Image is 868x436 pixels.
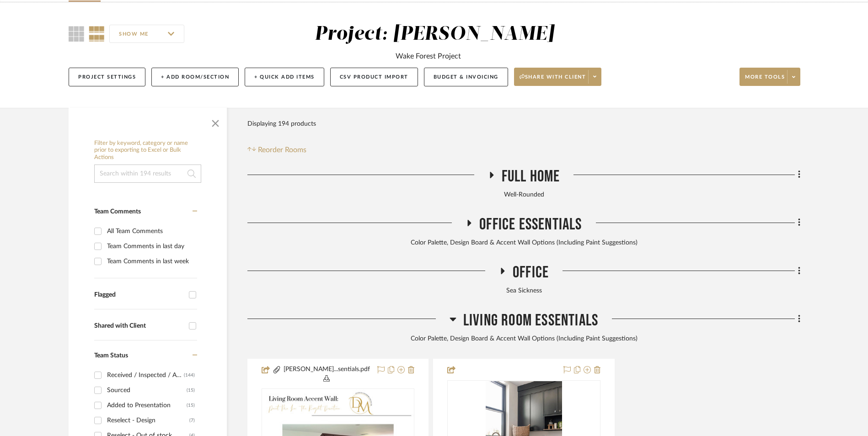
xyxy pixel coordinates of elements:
div: Sea Sickness [247,286,800,296]
div: Team Comments in last day [107,239,195,254]
button: Budget & Invoicing [424,68,508,86]
span: More tools [745,74,785,87]
div: Well-Rounded [247,190,800,200]
span: Living Room Essentials [463,311,598,330]
button: Project Settings [69,68,145,86]
div: Received / Inspected / Approved [107,368,184,383]
span: Full Home [502,167,560,186]
span: Office [513,263,549,282]
div: Reselect - Design [107,413,189,428]
div: Shared with Client [94,322,184,330]
div: Wake Forest Project [396,51,461,62]
input: Search within 194 results [94,165,201,183]
div: Flagged [94,291,184,299]
button: Close [206,112,225,131]
button: CSV Product Import [330,68,418,86]
div: Project: [PERSON_NAME] [315,25,554,44]
button: + Add Room/Section [151,68,239,86]
button: [PERSON_NAME]...sentials.pdf [281,365,372,384]
div: Color Palette, Design Board & Accent Wall Options (Including Paint Suggestions) [247,238,800,248]
div: Displaying 194 products [247,115,316,133]
button: Share with client [514,68,602,86]
button: More tools [739,68,800,86]
div: Color Palette, Design Board & Accent Wall Options (Including Paint Suggestions) [247,334,800,344]
button: + Quick Add Items [245,68,324,86]
h6: Filter by keyword, category or name prior to exporting to Excel or Bulk Actions [94,140,201,161]
span: Reorder Rooms [258,144,306,155]
span: Share with client [520,74,586,87]
div: Sourced [107,383,187,398]
div: Team Comments in last week [107,254,195,269]
div: (15) [187,398,195,413]
div: (144) [184,368,195,383]
span: Team Status [94,352,128,359]
div: (15) [187,383,195,398]
div: (7) [189,413,195,428]
div: All Team Comments [107,224,195,239]
div: Added to Presentation [107,398,187,413]
span: Office Essentials [479,215,582,234]
span: Team Comments [94,208,141,215]
button: Reorder Rooms [247,144,306,155]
